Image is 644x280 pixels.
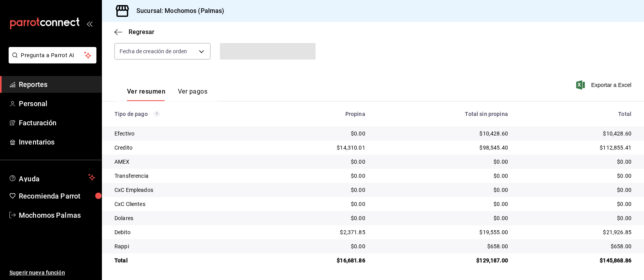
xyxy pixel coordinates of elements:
div: $0.00 [521,158,631,166]
div: Total sin propina [378,111,508,117]
div: $10,428.60 [521,130,631,137]
span: Reportes [19,79,95,90]
div: $10,428.60 [378,130,508,137]
button: Regresar [114,28,154,36]
div: Dolares [114,214,260,222]
div: $0.00 [272,158,365,166]
div: $0.00 [378,200,508,208]
div: Tipo de pago [114,111,260,117]
div: navigation tabs [127,88,207,101]
svg: Los pagos realizados con Pay y otras terminales son montos brutos. [154,111,160,117]
button: open_drawer_menu [86,20,93,27]
div: $0.00 [521,200,631,208]
div: $145,868.86 [521,257,631,264]
span: Pregunta a Parrot AI [21,51,84,60]
span: Fecha de creación de orden [120,47,187,55]
div: $129,187.00 [378,257,508,264]
div: Transferencia [114,172,260,180]
div: Efectivo [114,130,260,137]
div: Total [114,257,260,264]
div: Debito [114,228,260,236]
span: Sugerir nueva función [9,269,95,277]
div: $0.00 [272,242,365,250]
div: $0.00 [272,130,365,137]
div: $0.00 [521,214,631,222]
div: $0.00 [521,186,631,194]
div: Total [521,111,631,117]
span: Recomienda Parrot [19,191,95,201]
button: Ver resumen [127,88,165,101]
a: Pregunta a Parrot AI [5,57,96,65]
span: Personal [19,98,95,109]
div: CxC Empleados [114,186,260,194]
div: $0.00 [378,172,508,180]
span: Ayuda [19,173,85,182]
div: $21,926.85 [521,228,631,236]
button: Exportar a Excel [578,80,631,90]
div: $658.00 [378,242,508,250]
div: $0.00 [272,200,365,208]
div: Rappi [114,242,260,250]
div: CxC Clientes [114,200,260,208]
div: $0.00 [521,172,631,180]
div: $0.00 [378,158,508,166]
div: $16,681.86 [272,257,365,264]
span: Regresar [129,28,154,36]
div: $0.00 [378,214,508,222]
div: $0.00 [378,186,508,194]
button: Ver pagos [178,88,207,101]
div: $14,310.01 [272,144,365,152]
div: Credito [114,144,260,152]
div: $19,555.00 [378,228,508,236]
div: AMEX [114,158,260,166]
span: Inventarios [19,137,95,147]
button: Pregunta a Parrot AI [9,47,96,63]
div: $0.00 [272,172,365,180]
div: $658.00 [521,242,631,250]
span: Facturación [19,117,95,128]
div: $0.00 [272,214,365,222]
div: $2,371.85 [272,228,365,236]
h3: Sucursal: Mochomos (Palmas) [130,6,225,16]
div: Propina [272,111,365,117]
span: Mochomos Palmas [19,210,95,220]
div: $98,545.40 [378,144,508,152]
div: $0.00 [272,186,365,194]
div: $112,855.41 [521,144,631,152]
